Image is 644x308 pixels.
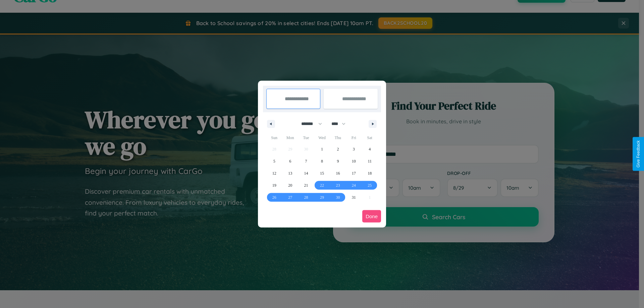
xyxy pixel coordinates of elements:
span: 31 [352,191,356,203]
button: 24 [346,179,362,191]
button: 18 [362,167,378,179]
span: 18 [368,167,372,179]
span: 25 [368,179,372,191]
button: 16 [330,167,346,179]
button: 23 [330,179,346,191]
span: 16 [336,167,340,179]
button: 8 [314,155,330,167]
span: 22 [320,179,324,191]
button: 30 [330,191,346,203]
span: 3 [353,143,355,155]
span: 8 [321,155,323,167]
button: 29 [314,191,330,203]
span: 14 [304,167,308,179]
button: 3 [346,143,362,155]
span: 28 [304,191,308,203]
span: 17 [352,167,356,179]
span: Fri [346,132,362,143]
button: 26 [266,191,282,203]
span: 12 [272,167,276,179]
span: Mon [282,132,298,143]
span: 5 [273,155,275,167]
button: 11 [362,155,378,167]
span: Thu [330,132,346,143]
button: 27 [282,191,298,203]
button: 6 [282,155,298,167]
span: 13 [288,167,292,179]
button: 5 [266,155,282,167]
span: 24 [352,179,356,191]
span: 6 [289,155,291,167]
button: 22 [314,179,330,191]
button: 31 [346,191,362,203]
button: 9 [330,155,346,167]
button: 15 [314,167,330,179]
button: 13 [282,167,298,179]
span: 29 [320,191,324,203]
button: 20 [282,179,298,191]
span: 7 [305,155,307,167]
span: 30 [336,191,340,203]
span: 15 [320,167,324,179]
button: 28 [298,191,314,203]
span: 2 [337,143,339,155]
button: 2 [330,143,346,155]
button: 14 [298,167,314,179]
button: 10 [346,155,362,167]
span: 27 [288,191,292,203]
span: Tue [298,132,314,143]
span: 21 [304,179,308,191]
div: Give Feedback [636,140,641,168]
span: Wed [314,132,330,143]
span: 26 [272,191,276,203]
span: 19 [272,179,276,191]
button: 7 [298,155,314,167]
span: 9 [337,155,339,167]
span: 4 [369,143,371,155]
button: 21 [298,179,314,191]
span: 11 [368,155,372,167]
button: 12 [266,167,282,179]
button: 4 [362,143,378,155]
button: Done [362,210,381,223]
span: 23 [336,179,340,191]
button: 25 [362,179,378,191]
span: Sun [266,132,282,143]
button: 17 [346,167,362,179]
span: Sat [362,132,378,143]
span: 20 [288,179,292,191]
button: 1 [314,143,330,155]
span: 1 [321,143,323,155]
span: 10 [352,155,356,167]
button: 19 [266,179,282,191]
